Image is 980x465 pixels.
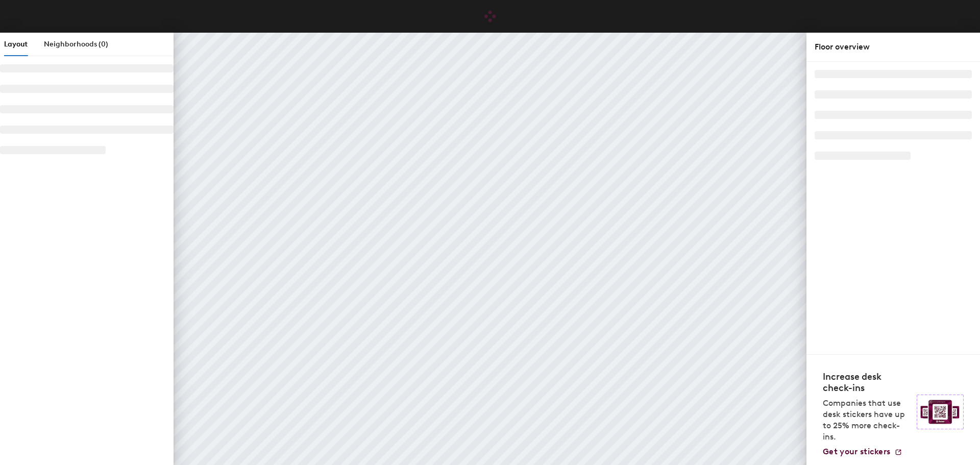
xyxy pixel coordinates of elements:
div: Floor overview [815,41,972,53]
span: Layout [4,40,28,48]
img: Sticker logo [917,395,964,429]
h4: Increase desk check-ins [823,371,911,394]
a: Get your stickers [823,447,902,457]
p: Companies that use desk stickers have up to 25% more check-ins. [823,398,911,443]
span: Get your stickers [823,447,890,456]
span: Neighborhoods (0) [44,40,108,48]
